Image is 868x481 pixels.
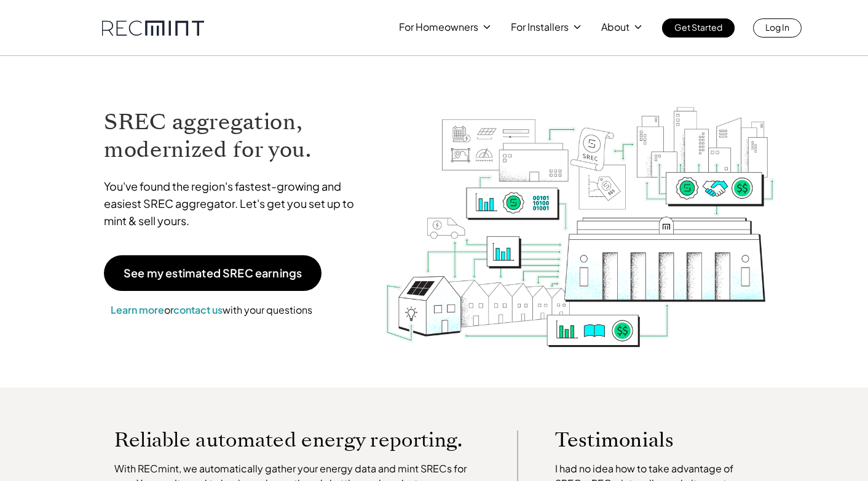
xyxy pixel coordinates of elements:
p: See my estimated SREC earnings [124,268,302,279]
img: RECmint value cycle [384,74,776,351]
p: Get Started [674,18,722,36]
p: Testimonials [555,431,738,449]
p: Reliable automated energy reporting. [114,431,481,449]
h1: SREC aggregation, modernized for you. [104,108,366,164]
a: Get Started [662,18,735,38]
p: You've found the region's fastest-growing and easiest SREC aggregator. Let's get you set up to mi... [104,178,366,229]
a: Log In [753,18,802,38]
p: Log In [765,18,789,36]
a: See my estimated SREC earnings [104,255,322,291]
a: Learn more [111,303,164,316]
p: About [601,18,629,36]
p: For Installers [511,18,569,36]
p: For Homeowners [399,18,478,36]
a: contact us [173,303,223,316]
p: or with your questions [104,302,319,318]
